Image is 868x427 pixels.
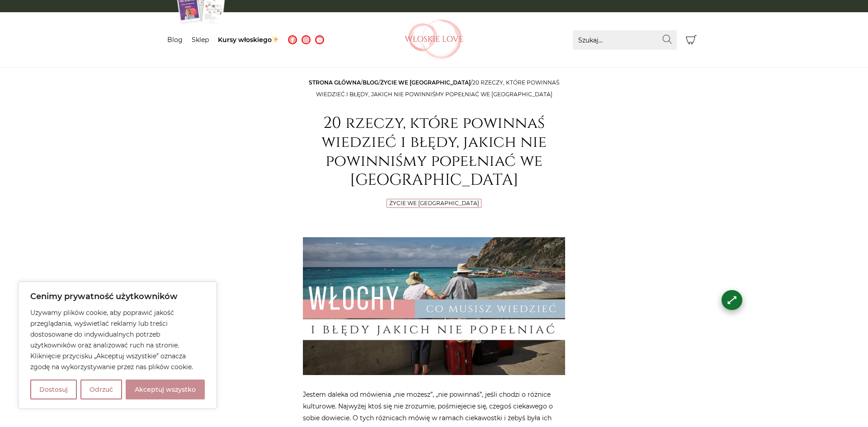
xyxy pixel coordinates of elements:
p: Cenimy prywatność użytkowników [30,291,205,302]
a: [[DOMAIN_NAME]] [315,35,324,44]
a: Życie we [GEOGRAPHIC_DATA] [380,79,471,86]
h1: 20 rzeczy, które powinnaś wiedzieć i błędy, jakich nie powinniśmy popełniać we [GEOGRAPHIC_DATA] [303,114,565,190]
input: Szukaj... [573,30,677,50]
span: youtube.com [316,46,374,54]
img: Włoskielove [405,19,463,60]
p: Używamy plików cookie, aby poprawić jakość przeglądania, wyświetlać reklamy lub treści dostosowan... [30,307,205,372]
a: Kursy włoskiego [218,36,279,44]
button: Dostosuj [30,380,77,399]
span: / / / [309,79,559,98]
span: facebook.com [289,46,347,54]
div: ⟷ [723,291,740,308]
a: [[DOMAIN_NAME]] [302,35,311,44]
a: Sklep [192,36,209,44]
a: Blog [363,79,378,86]
a: Życie we [GEOGRAPHIC_DATA] [389,200,479,206]
button: Odrzuć [80,380,122,399]
button: Koszyk [681,30,701,50]
a: Strona główna [309,79,361,86]
img: ✨ [272,36,278,42]
button: Akceptuj wszystko [126,380,205,399]
a: Blog [167,36,183,44]
span: instagram.com [302,46,360,54]
a: [[DOMAIN_NAME]] [288,35,297,44]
